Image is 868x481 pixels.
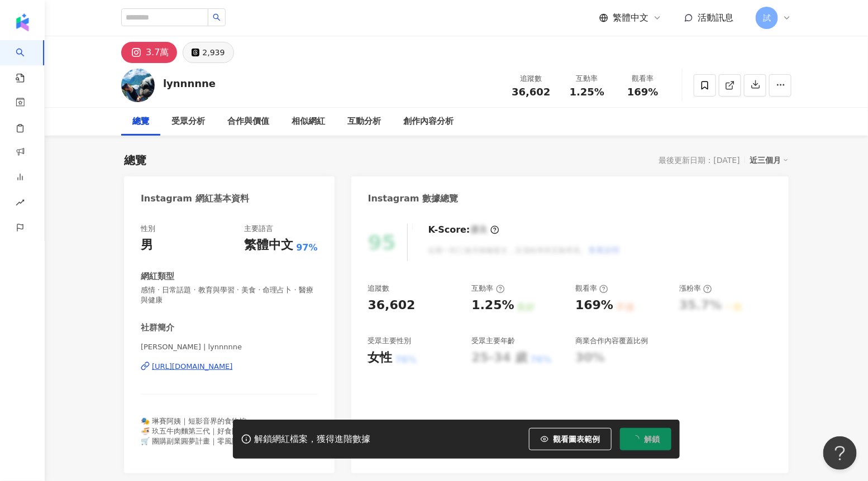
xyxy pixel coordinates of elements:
div: 主要語言 [244,224,273,234]
div: 近三個月 [750,153,789,167]
div: 追蹤數 [368,283,390,294]
div: 受眾主要性別 [368,336,412,346]
button: 解鎖 [620,428,671,450]
span: rise [16,191,25,217]
span: search [213,13,221,21]
img: KOL Avatar [121,69,155,102]
div: 3.7萬 [146,45,169,60]
div: 商業合作內容覆蓋比例 [575,336,648,346]
button: 觀看圖表範例 [529,428,612,450]
div: 合作與價值 [227,115,269,128]
div: 追蹤數 [510,73,552,84]
div: 性別 [141,224,155,234]
div: 繁體中文 [244,237,293,254]
span: 1.25% [570,86,604,98]
div: 創作內容分析 [403,115,454,128]
div: 受眾分析 [171,115,205,128]
span: 繁體中文 [613,12,648,24]
div: 36,602 [368,297,416,314]
div: 相似網紅 [292,115,325,128]
div: 互動率 [566,73,608,84]
div: 觀看率 [575,283,608,294]
span: loading [631,434,641,444]
div: 最後更新日期：[DATE] [659,156,740,165]
span: 97% [296,242,317,254]
a: [URL][DOMAIN_NAME] [141,362,318,372]
div: 互動分析 [347,115,381,128]
span: 觀看圖表範例 [553,435,600,444]
div: 總覽 [132,115,149,128]
div: 1.25% [471,297,514,314]
span: 36,602 [512,86,550,98]
div: [URL][DOMAIN_NAME] [152,362,233,372]
div: 社群簡介 [141,322,174,334]
div: 觀看率 [622,73,664,84]
div: lynnnnne [163,76,216,90]
span: [PERSON_NAME] | lynnnnne [141,342,318,352]
div: 男 [141,237,153,254]
span: 解鎖 [644,435,660,444]
div: 女性 [368,349,393,367]
button: 3.7萬 [121,42,177,63]
div: 解鎖網紅檔案，獲得進階數據 [254,434,370,445]
div: 169% [575,297,613,314]
div: 2,939 [202,45,225,60]
div: Instagram 數據總覽 [368,193,459,205]
img: logo icon [13,13,31,31]
span: 試 [763,12,771,24]
button: 2,939 [183,42,233,63]
a: search [16,40,38,84]
div: Instagram 網紅基本資料 [141,193,249,205]
span: 169% [627,86,659,98]
div: K-Score : [428,224,499,236]
div: 漲粉率 [679,283,712,294]
div: 總覽 [124,152,146,168]
span: 活動訊息 [698,12,733,23]
div: 網紅類型 [141,271,174,282]
div: 受眾主要年齡 [471,336,515,346]
div: 互動率 [471,283,504,294]
span: 感情 · 日常話題 · 教育與學習 · 美食 · 命理占卜 · 醫療與健康 [141,285,318,305]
